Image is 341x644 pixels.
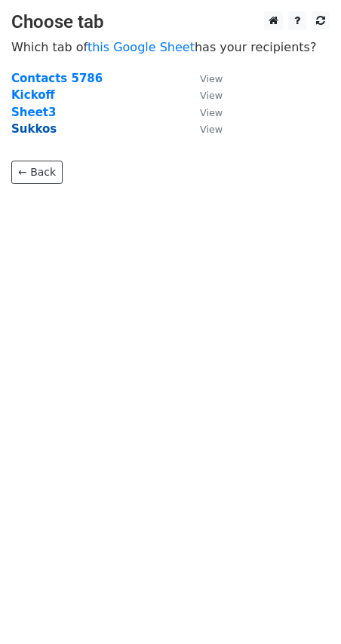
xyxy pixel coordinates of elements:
[11,106,56,119] a: Sheet3
[11,11,330,33] h3: Choose tab
[200,90,223,101] small: View
[200,73,223,84] small: View
[200,124,223,135] small: View
[185,72,223,85] a: View
[11,39,330,55] p: Which tab of has your recipients?
[200,107,223,118] small: View
[185,106,223,119] a: View
[11,88,55,102] a: Kickoff
[185,122,223,136] a: View
[11,72,103,85] a: Contacts 5786
[266,572,341,644] iframe: Chat Widget
[88,40,195,54] a: this Google Sheet
[11,122,57,136] a: Sukkos
[11,161,63,184] a: ← Back
[185,88,223,102] a: View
